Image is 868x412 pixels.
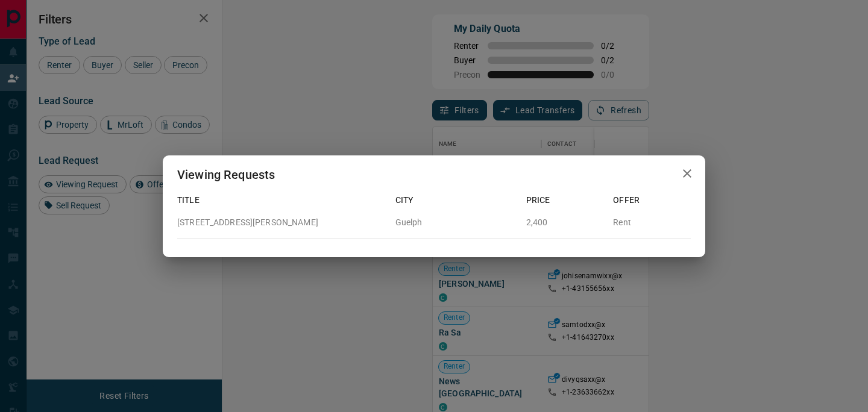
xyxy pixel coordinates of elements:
[395,216,517,229] p: Guelph
[177,194,386,207] p: Title
[526,194,604,207] p: Price
[395,194,517,207] p: City
[163,155,289,194] h2: Viewing Requests
[613,216,691,229] p: Rent
[526,216,604,229] p: 2,400
[613,194,691,207] p: Offer
[177,216,386,229] p: [STREET_ADDRESS][PERSON_NAME]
